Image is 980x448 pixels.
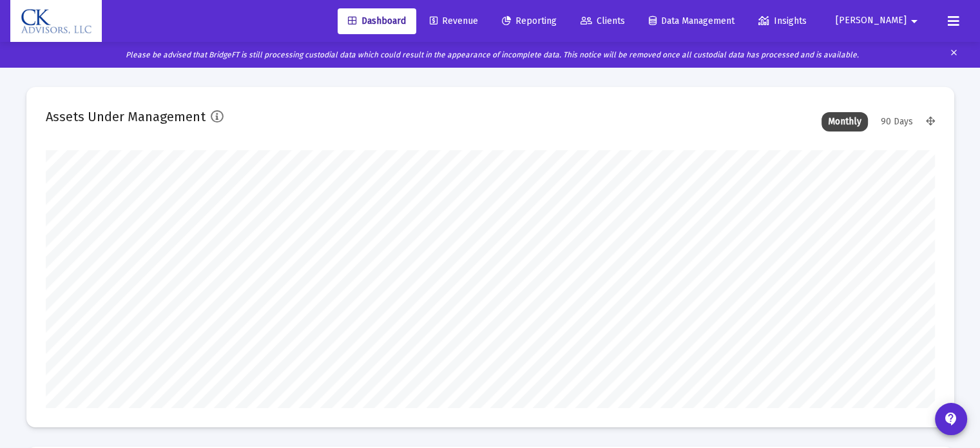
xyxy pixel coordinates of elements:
a: Dashboard [338,8,416,34]
a: Insights [748,8,817,34]
mat-icon: contact_support [943,411,959,427]
a: Reporting [492,8,567,34]
mat-icon: clear [949,45,959,64]
span: Revenue [430,15,478,26]
img: Dashboard [20,8,92,34]
h2: Assets Under Management [46,106,206,127]
span: Clients [581,15,625,26]
span: Dashboard [348,15,406,26]
span: Insights [758,15,807,26]
span: Reporting [502,15,557,26]
div: Monthly [821,112,868,131]
a: Revenue [419,8,488,34]
div: 90 Days [874,112,919,131]
span: [PERSON_NAME] [836,15,907,26]
span: Data Management [649,15,735,26]
mat-icon: arrow_drop_down [907,8,922,34]
button: [PERSON_NAME] [820,8,937,34]
i: Please be advised that BridgeFT is still processing custodial data which could result in the appe... [126,50,859,59]
a: Data Management [639,8,745,34]
a: Clients [570,8,635,34]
